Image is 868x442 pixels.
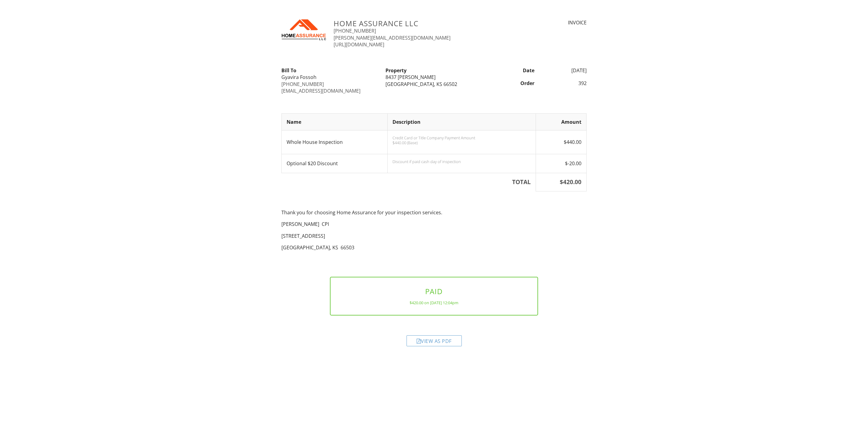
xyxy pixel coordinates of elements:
[334,27,376,34] a: [PHONE_NUMBER]
[334,19,508,27] h3: Home Assurance LLC
[281,74,378,80] div: Gyavira Fossoh
[392,159,531,164] div: Discount if paid cash day of inspection
[340,300,528,305] div: $420.00 on [DATE] 12:04pm
[385,67,407,74] strong: Property
[538,67,590,74] div: [DATE]
[340,287,528,295] h3: PAID
[407,339,462,346] a: View as PDF
[385,81,482,87] div: [GEOGRAPHIC_DATA], KS 66502
[516,19,587,26] div: INVOICE
[282,130,388,154] td: Whole House Inspection
[538,80,590,87] div: 392
[282,173,536,191] th: TOTAL
[392,135,531,140] div: Credit Card or Title Company Payment Amount
[385,74,482,80] div: 8437 [PERSON_NAME]
[281,81,324,87] a: [PHONE_NUMBER]
[536,113,586,130] th: Amount
[281,209,587,216] p: Thank you for choosing Home Assurance for your inspection services.
[281,221,587,227] p: [PERSON_NAME] CPI
[281,87,360,94] a: [EMAIL_ADDRESS][DOMAIN_NAME]
[281,67,296,74] strong: Bill To
[536,173,586,191] th: $420.00
[281,19,326,40] img: HA_Logo_Orange_jpg.jpg
[407,335,462,346] div: View as PDF
[281,244,587,251] p: [GEOGRAPHIC_DATA], KS 66503
[282,154,388,173] td: Optional $20 Discount
[334,41,384,48] a: [URL][DOMAIN_NAME]
[282,113,388,130] th: Name
[387,113,536,130] th: Description
[536,130,586,154] td: $440.00
[392,140,531,145] p: $440.00 (Base)
[486,67,538,74] div: Date
[486,80,538,87] div: Order
[334,34,450,41] a: [PERSON_NAME][EMAIL_ADDRESS][DOMAIN_NAME]
[281,233,587,239] p: [STREET_ADDRESS]
[536,154,586,173] td: $-20.00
